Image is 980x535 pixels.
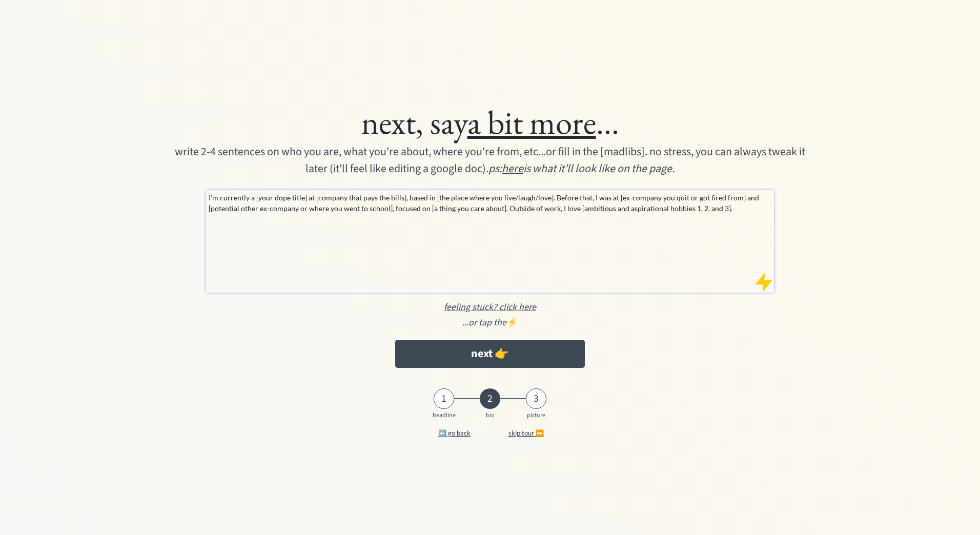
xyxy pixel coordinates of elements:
[444,301,536,314] u: feeling stuck? click here
[502,160,523,177] u: here
[467,100,596,143] u: a bit more
[434,393,454,405] div: 1
[480,393,500,405] div: 2
[477,412,503,419] div: bio
[431,412,457,419] div: headline
[395,340,584,368] button: next 👉
[209,192,772,214] div: I’m currently a [your dope title] at [company that pays the bills], based in [the place where you...
[168,143,812,177] div: write 2-4 sentences on who you are, what you're about, where you're from, etc...or fill in the [m...
[488,160,675,177] em: ps: is what it'll look like on the page.
[462,316,506,329] em: ...or tap the
[116,101,864,143] div: next, say ...
[526,393,546,405] div: 3
[421,423,487,444] button: ⬅️ go back
[116,316,864,330] div: ⚡️
[523,412,549,419] div: picture
[493,423,559,444] button: skip tour ⏩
